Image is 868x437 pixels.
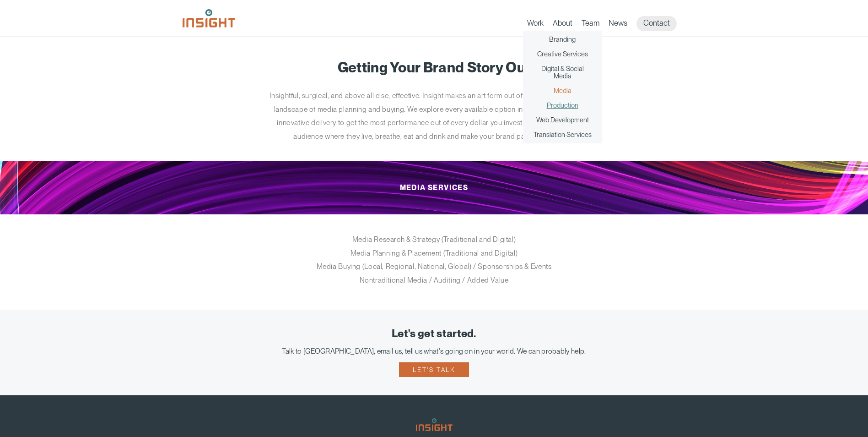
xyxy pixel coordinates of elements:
[416,418,453,431] img: Insight Marketing Design
[532,65,593,80] a: Digital & Social Media
[554,87,571,94] a: Media
[636,16,677,31] a: Contact
[183,9,235,27] img: Insight Marketing Design
[14,347,854,355] div: Talk to [GEOGRAPHIC_DATA], email us, tell us what's going on in your world. We can probably help.
[537,50,588,58] a: Creative Services
[263,89,606,143] p: Insightful, surgical, and above all else, effective. Insight makes an art form out of the spreads...
[536,116,589,124] a: Web Development
[527,18,544,31] a: Work
[534,131,592,138] a: Translation Services
[553,18,572,31] a: About
[547,102,578,109] a: Production
[196,161,672,214] h2: Media Services
[263,233,606,287] p: Media Research & Strategy (Traditional and Digital) Media Planning & Placement (Traditional and D...
[527,16,686,31] nav: primary navigation menu
[582,18,599,31] a: Team
[549,36,576,43] a: Branding
[14,328,854,340] div: Let's get started.
[609,18,627,31] a: News
[399,362,469,377] a: Let's talk
[196,60,672,75] h1: Getting Your Brand Story Out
